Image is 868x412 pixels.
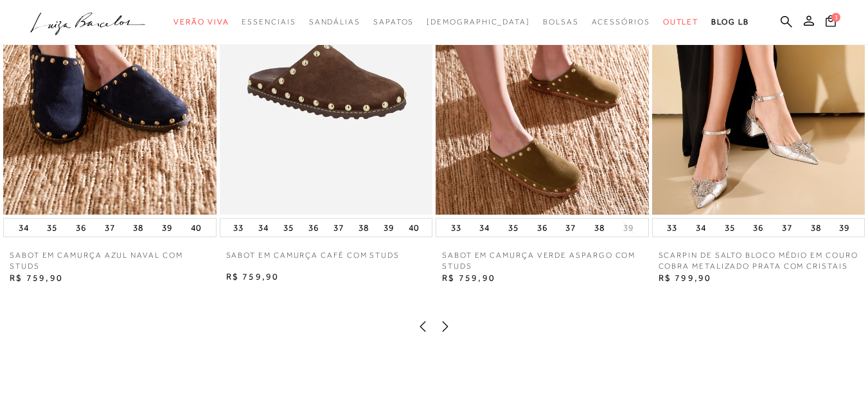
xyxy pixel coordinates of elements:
[711,10,748,34] a: BLOG LB
[652,250,865,272] a: SCARPIN DE SALTO BLOCO MÉDIO EM COURO COBRA METALIZADO PRATA COM CRISTAIS
[101,219,119,237] button: 37
[427,17,530,26] span: [DEMOGRAPHIC_DATA]
[254,219,272,237] button: 34
[543,17,579,26] span: Bolsas
[173,17,229,26] span: Verão Viva
[592,17,650,26] span: Acessórios
[749,219,767,237] button: 36
[355,219,373,237] button: 38
[721,219,739,237] button: 35
[3,250,217,272] a: SABOT EM CAMURÇA AZUL NAVAL COM STUDS
[442,273,495,283] span: R$ 759,90
[562,219,580,237] button: 37
[436,250,649,272] a: SABOT EM CAMURÇA VERDE ASPARGO COM STUDS
[373,17,414,26] span: Sapatos
[72,219,90,237] button: 36
[533,219,551,237] button: 36
[129,219,147,237] button: 38
[279,219,297,237] button: 35
[173,10,229,34] a: categoryNavScreenReaderText
[242,17,296,26] span: Essenciais
[226,271,279,282] span: R$ 759,90
[543,10,579,34] a: categoryNavScreenReaderText
[309,10,360,34] a: categoryNavScreenReaderText
[659,273,712,283] span: R$ 799,90
[220,250,407,271] a: SABOT EM CAMURÇA CAFÉ COM STUDS
[373,10,414,34] a: categoryNavScreenReaderText
[10,273,63,283] span: R$ 759,90
[778,219,796,237] button: 37
[447,219,465,237] button: 33
[309,17,360,26] span: Sandálias
[692,219,710,237] button: 34
[158,219,176,237] button: 39
[592,10,650,34] a: categoryNavScreenReaderText
[187,219,205,237] button: 40
[835,219,853,237] button: 39
[711,17,748,26] span: BLOG LB
[619,222,637,234] button: 39
[663,219,681,237] button: 33
[43,219,61,237] button: 35
[831,13,840,22] span: 1
[822,14,840,31] button: 1
[330,219,348,237] button: 37
[663,10,699,34] a: categoryNavScreenReaderText
[504,219,522,237] button: 35
[380,219,398,237] button: 39
[807,219,825,237] button: 38
[590,219,608,237] button: 38
[405,219,423,237] button: 40
[229,219,247,237] button: 33
[427,10,530,34] a: noSubCategoriesText
[242,10,296,34] a: categoryNavScreenReaderText
[663,17,699,26] span: Outlet
[15,219,33,237] button: 34
[305,219,323,237] button: 36
[475,219,493,237] button: 34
